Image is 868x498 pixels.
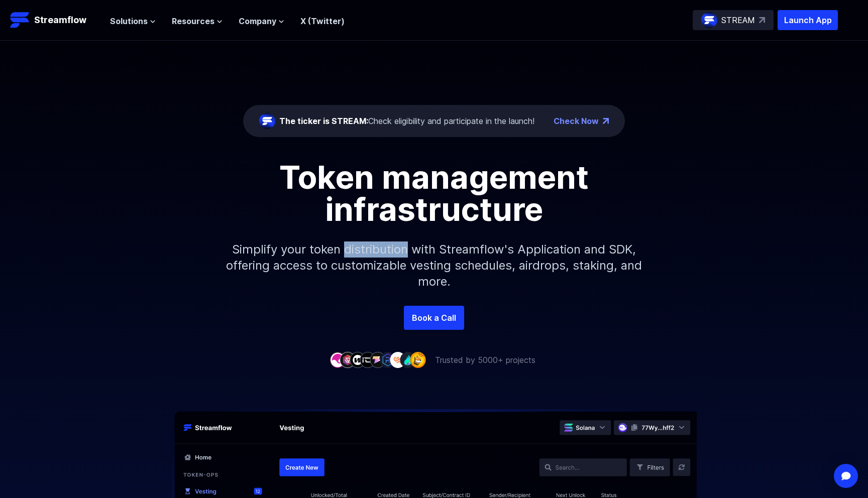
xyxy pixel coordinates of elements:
img: Streamflow Logo [10,10,30,30]
h1: Token management infrastructure [208,161,660,225]
a: Book a Call [404,306,464,330]
img: company-1 [330,352,346,367]
p: Simplify your token distribution with Streamflow's Application and SDK, offering access to custom... [218,225,650,306]
p: Streamflow [34,13,86,27]
button: Company [239,15,284,27]
a: Check Now [554,115,599,127]
img: streamflow-logo-circle.png [259,113,275,129]
a: Streamflow [10,10,100,30]
img: company-5 [370,352,386,367]
img: company-6 [380,352,396,367]
div: Open Intercom Messenger [834,464,858,488]
button: Launch App [778,10,838,30]
button: Resources [172,15,223,27]
img: company-4 [360,352,376,367]
p: STREAM [721,14,755,26]
img: company-2 [340,352,356,367]
img: top-right-arrow.png [603,118,609,124]
div: Check eligibility and participate in the launch! [279,115,534,127]
img: company-9 [410,352,426,367]
button: Solutions [110,15,156,27]
p: Trusted by 5000+ projects [435,354,535,366]
a: STREAM [693,10,774,30]
img: company-8 [400,352,416,367]
span: Resources [172,15,214,27]
img: company-3 [350,352,366,367]
img: company-7 [390,352,406,367]
img: top-right-arrow.svg [759,17,765,23]
span: The ticker is STREAM: [279,116,368,126]
a: X (Twitter) [300,16,345,26]
span: Solutions [110,15,148,27]
span: Company [239,15,276,27]
img: streamflow-logo-circle.png [701,12,717,28]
